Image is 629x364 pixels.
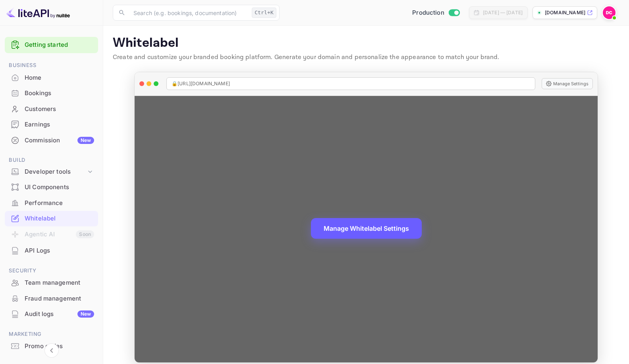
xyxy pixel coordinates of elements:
span: Production [412,8,444,17]
a: Audit logsNew [5,307,98,321]
div: Whitelabel [25,214,94,223]
div: Whitelabel [5,211,98,226]
div: Performance [25,199,94,208]
button: Manage Whitelabel Settings [311,218,422,239]
div: Earnings [5,117,98,132]
div: Audit logs [25,310,94,319]
div: [DATE] — [DATE] [483,9,523,16]
p: [DOMAIN_NAME] [545,9,585,16]
div: API Logs [5,243,98,259]
button: Manage Settings [542,78,593,89]
div: Home [5,70,98,86]
a: Team management [5,275,98,290]
div: Home [25,73,94,82]
a: CommissionNew [5,133,98,148]
div: Fraud management [5,291,98,307]
div: Customers [5,102,98,117]
span: Business [5,61,98,70]
span: Build [5,156,98,165]
p: Create and customize your branded booking platform. Generate your domain and personalize the appe... [113,53,619,62]
div: Team management [25,278,94,287]
a: Home [5,70,98,85]
a: Whitelabel [5,211,98,226]
a: Getting started [25,40,94,50]
div: CommissionNew [5,133,98,148]
input: Search (e.g. bookings, documentation) [129,5,249,21]
p: Whitelabel [113,35,619,51]
div: Performance [5,195,98,211]
div: Ctrl+K [252,8,276,18]
a: Promo codes [5,339,98,353]
a: Fraud management [5,291,98,306]
div: Promo codes [5,339,98,354]
div: UI Components [5,180,98,195]
span: 🔒 [URL][DOMAIN_NAME] [172,80,230,87]
div: API Logs [25,246,94,255]
div: Customers [25,105,94,114]
div: UI Components [25,183,94,192]
div: Audit logsNew [5,307,98,322]
button: Collapse navigation [44,343,59,358]
img: LiteAPI logo [6,6,70,19]
img: Dale Castaldi [603,6,615,19]
div: Switch to Sandbox mode [409,8,463,17]
div: Developer tools [5,165,98,179]
span: Marketing [5,330,98,339]
div: New [77,310,94,318]
a: UI Components [5,180,98,194]
div: Developer tools [25,167,86,176]
a: Bookings [5,86,98,100]
a: Earnings [5,117,98,132]
a: Customers [5,102,98,116]
div: Promo codes [25,342,94,351]
div: Fraud management [25,294,94,303]
div: Bookings [25,89,94,98]
a: API Logs [5,243,98,258]
div: Bookings [5,86,98,101]
div: New [77,137,94,144]
div: Getting started [5,37,98,53]
span: Security [5,266,98,275]
div: Commission [25,136,94,145]
div: Team management [5,275,98,291]
a: Performance [5,195,98,210]
div: Earnings [25,120,94,129]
